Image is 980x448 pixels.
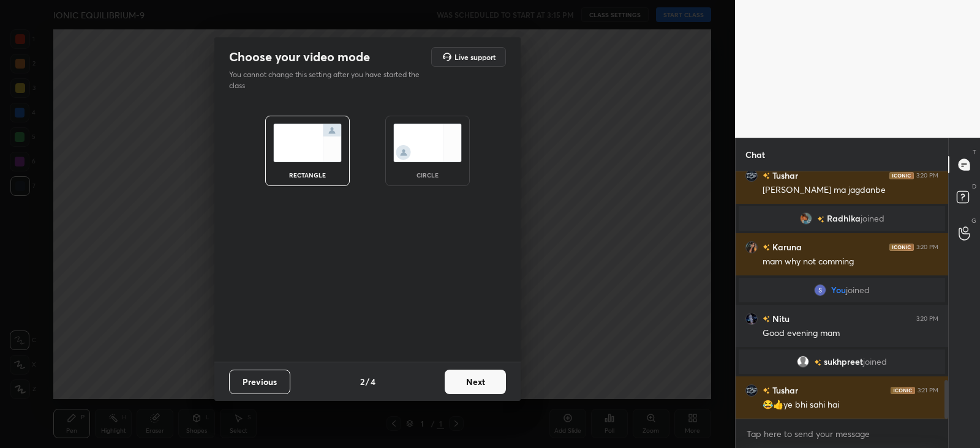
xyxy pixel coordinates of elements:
img: 2af79c22e7a74692bc546f67afda0619.jpg [745,384,758,397]
div: circle [403,172,452,178]
span: sukhpreet [824,357,863,367]
p: T [973,147,976,157]
h6: Tushar [770,169,798,182]
p: Chat [736,138,775,171]
h6: Tushar [770,384,798,397]
img: no-rating-badge.077c3623.svg [814,359,821,366]
img: 5570541e74954fd09aa27ed96b532cab.jpg [745,313,758,325]
img: 2af79c22e7a74692bc546f67afda0619.jpg [745,170,758,182]
div: grid [736,171,948,419]
div: 3:20 PM [916,244,938,251]
img: 28309d9b286e4aff8df38a607d21e8ac.jpg [800,212,812,225]
img: no-rating-badge.077c3623.svg [763,316,770,323]
div: rectangle [283,172,332,178]
div: 3:20 PM [916,172,938,179]
span: joined [846,285,870,295]
h4: 2 [360,375,364,388]
h6: Karuna [770,241,802,253]
span: Radhika [827,214,861,223]
img: bb95df82c44d47e1b2999f09e70f07e1.35099235_3 [814,284,826,296]
p: G [971,216,976,225]
p: You cannot change this setting after you have started the class [229,69,428,91]
h2: Choose your video mode [229,49,370,65]
p: D [972,182,976,191]
img: normalScreenIcon.ae25ed63.svg [273,124,342,162]
img: no-rating-badge.077c3623.svg [817,216,824,223]
h4: / [366,375,369,388]
button: Next [445,370,506,394]
h6: Nitu [770,312,790,325]
img: iconic-dark.1390631f.png [891,387,915,394]
span: joined [863,357,887,367]
div: mam why not comming [763,256,938,268]
button: Previous [229,370,290,394]
img: no-rating-badge.077c3623.svg [763,244,770,251]
img: iconic-dark.1390631f.png [889,244,914,251]
img: iconic-dark.1390631f.png [889,172,914,179]
img: no-rating-badge.077c3623.svg [763,173,770,179]
div: Good evening mam [763,327,938,340]
span: You [831,285,846,295]
h5: Live support [454,53,496,61]
h4: 4 [371,375,375,388]
img: no-rating-badge.077c3623.svg [763,387,770,394]
span: joined [861,214,884,223]
img: default.png [797,356,809,368]
div: 3:21 PM [918,387,938,394]
div: 😂👍ye bhi sahi hai [763,399,938,411]
img: af061438eda04baa97c60b4d7775f3f8.png [745,241,758,253]
img: circleScreenIcon.acc0effb.svg [393,124,462,162]
div: [PERSON_NAME] ma jagdanbe [763,184,938,196]
div: 3:20 PM [916,315,938,323]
